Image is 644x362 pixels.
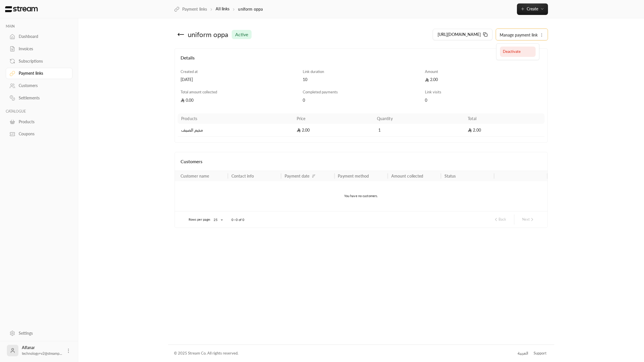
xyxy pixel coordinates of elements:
[293,113,373,124] th: Price
[178,113,545,137] table: Products
[6,80,72,91] a: Customers
[425,77,542,82] div: 2.00
[178,124,293,137] td: مخيم الصيف
[174,6,207,12] a: Payment links
[425,90,441,94] span: Link visits
[425,69,438,74] span: Amount
[181,174,209,178] div: Customer name
[532,348,549,359] a: Support
[6,116,72,127] a: Products
[527,6,538,11] span: Create
[6,55,72,67] a: Subscriptions
[19,34,65,39] div: Dashboard
[444,174,456,178] div: Status
[181,54,542,67] h4: Details
[464,113,545,124] th: Total
[6,109,72,114] p: CATALOGUE
[517,351,528,356] div: العربية
[22,351,62,356] span: technology+v2@streamp...
[338,174,369,178] div: Payment method
[6,43,72,55] a: Invoices
[6,31,72,42] a: Dashboard
[19,119,65,125] div: Products
[231,174,254,178] div: Contact info
[19,70,65,76] div: Payment links
[6,328,72,339] a: Settings
[181,69,198,74] span: Created at
[6,24,72,29] p: MAIN
[231,217,244,222] p: 0–0 of 0
[181,158,542,165] h4: Customers
[503,49,521,54] span: Deactivate
[373,113,465,124] th: Quantity
[293,124,373,137] td: 2.00
[517,3,548,15] button: Create
[391,174,423,178] div: Amount collected
[6,68,72,79] a: Payment links
[22,345,62,356] div: Alfanar
[6,93,72,104] a: Settlements
[216,6,229,11] a: All links
[500,32,538,37] span: Manage payment link
[303,77,419,82] div: 10
[285,174,309,178] div: Payment date
[377,127,383,133] span: 1
[19,330,65,336] div: Settings
[174,351,238,356] div: © 2025 Stream Co. All rights reserved.
[19,95,65,101] div: Settlements
[500,47,536,57] a: Deactivate
[238,6,263,12] p: uniform oppa
[425,97,542,103] div: 0
[175,181,548,211] div: You have no customers.
[19,131,65,137] div: Coupons
[303,97,419,103] div: 0
[181,90,217,94] span: Total amount collected
[433,29,492,40] button: [URL][DOMAIN_NAME]
[303,69,324,74] span: Link duration
[174,6,263,12] nav: breadcrumb
[19,83,65,88] div: Customers
[496,29,547,41] button: Manage payment link
[211,216,225,224] div: 25
[6,128,72,140] a: Coupons
[181,97,297,103] div: 0.00
[19,46,65,52] div: Invoices
[19,58,65,64] div: Subscriptions
[188,30,228,39] div: uniform oppa
[181,77,297,82] div: [DATE]
[235,31,248,38] span: active
[189,217,211,222] p: Rows per page:
[438,32,481,37] span: [URL][DOMAIN_NAME]
[303,90,338,94] span: Completed payments
[464,124,545,137] td: 2.00
[5,6,38,12] img: Logo
[310,173,317,180] button: Sort
[178,113,293,124] th: Products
